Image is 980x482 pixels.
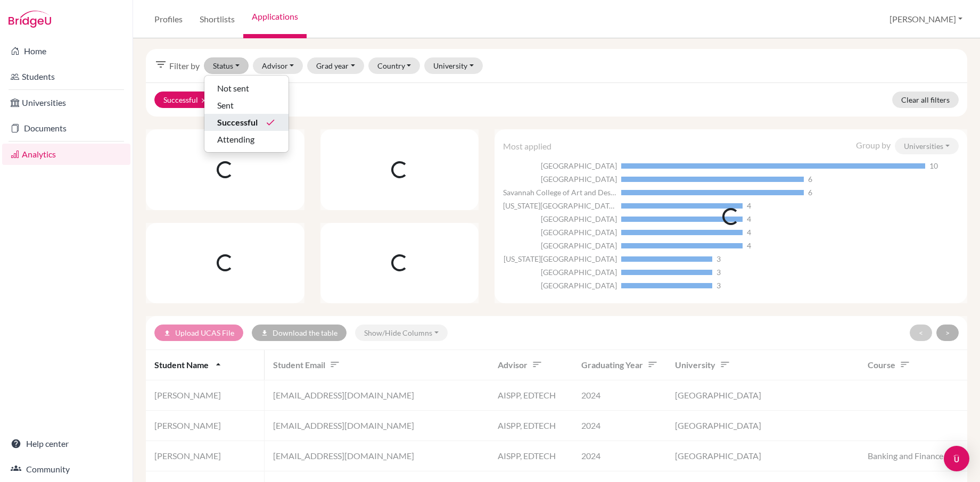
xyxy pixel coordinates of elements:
[307,57,364,74] button: Grad year
[885,9,967,29] button: [PERSON_NAME]
[2,144,130,165] a: Analytics
[204,80,289,97] button: Not sent
[265,117,276,128] i: done
[217,82,249,95] span: Not sent
[253,57,303,74] button: Advisor
[217,99,234,112] span: Sent
[204,75,289,153] div: Status
[204,57,249,74] button: Status
[892,92,959,108] a: Clear all filters
[424,57,483,74] button: University
[154,92,217,108] button: Successfulclear
[204,97,289,114] button: Sent
[2,92,130,113] a: Universities
[944,446,969,471] div: Open Intercom Messenger
[204,114,289,131] button: Successfuldone
[9,11,51,28] img: Bridge-U
[217,133,254,146] span: Attending
[2,40,130,62] a: Home
[2,118,130,139] a: Documents
[2,433,130,454] a: Help center
[154,360,224,370] span: Student name
[213,359,224,370] i: arrow_drop_up
[169,60,200,72] span: Filter by
[204,131,289,148] button: Attending
[368,57,421,74] button: Country
[200,97,208,104] i: clear
[2,66,130,87] a: Students
[154,58,167,71] i: filter_list
[2,459,130,480] a: Community
[217,116,258,129] span: Successful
